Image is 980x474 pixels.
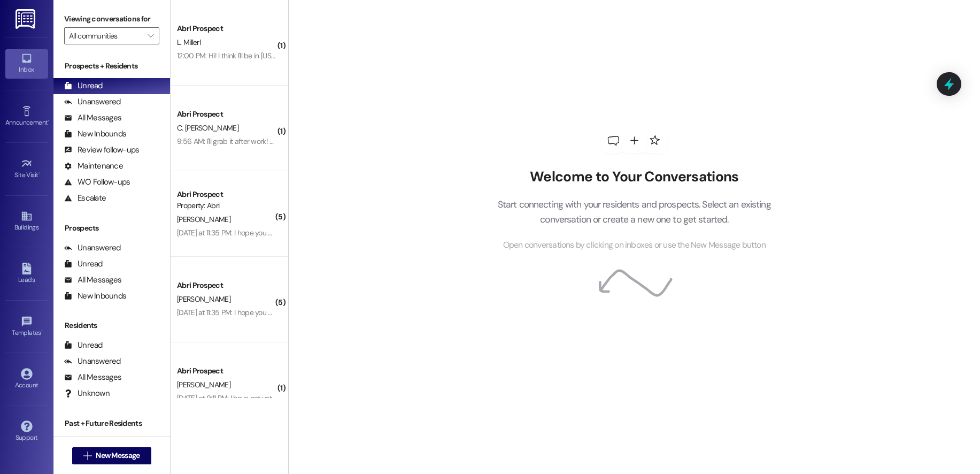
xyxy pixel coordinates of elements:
h2: Welcome to Your Conversations [481,169,787,186]
a: Templates • [5,312,48,341]
div: Abri Prospect [177,280,276,291]
div: Abri Prospect [177,365,276,377]
a: Account [5,365,48,394]
label: Viewing conversations for [64,11,159,27]
input: All communities [69,27,142,44]
div: All Messages [64,372,121,383]
div: Maintenance [64,160,123,172]
div: Abri Prospect [177,23,276,34]
div: Abri Prospect [177,109,276,120]
div: 9:56 AM: I'll grab it after work! Are you guys in office after 2? [177,136,362,146]
div: Unanswered [64,242,121,254]
span: • [41,327,43,335]
div: New Inbounds [64,290,126,302]
div: [DATE] at 11:35 PM: I hope you are not mad at me cause I am a good person living here just think ... [177,308,566,317]
a: Support [5,417,48,446]
a: Buildings [5,207,48,236]
div: Unanswered [64,96,121,108]
div: Prospects + Residents [53,60,170,72]
span: • [48,117,49,125]
div: Prospects [53,223,170,234]
div: Residents [53,320,170,331]
i:  [83,452,91,460]
div: Escalate [64,193,106,204]
p: Start connecting with your residents and prospects. Select an existing conversation or create a n... [481,197,787,227]
span: • [38,170,40,177]
button: New Message [72,447,151,464]
img: ResiDesk Logo [16,9,37,29]
a: Inbox [5,49,48,78]
div: Unread [64,80,103,91]
div: [DATE] at 11:35 PM: I hope you are not mad at me cause I am a good person living here just think ... [177,228,566,238]
div: All Messages [64,112,121,124]
div: Review follow-ups [64,144,139,156]
div: [DATE] at 9:11 PM: I have not yet. I was trying to make sure if there was a specific time frame I... [177,393,567,403]
div: Property: Abri [177,200,276,211]
span: L. Millerl [177,37,200,47]
div: Past + Future Residents [53,418,170,429]
span: C. [PERSON_NAME] [177,123,238,133]
div: WO Follow-ups [64,177,130,188]
div: Unread [64,340,103,351]
span: Open conversations by clicking on inboxes or use the New Message button [503,239,766,252]
div: All Messages [64,274,121,286]
div: Unread [64,258,103,270]
span: [PERSON_NAME] [177,294,230,304]
div: Abri Prospect [177,189,276,200]
div: Unanswered [64,356,121,367]
div: Unknown [64,388,110,399]
a: Site Visit • [5,155,48,184]
div: 12:00 PM: Hi! I think I'll be in [US_STATE] :(( thanks so much though [177,51,379,60]
i:  [148,32,153,40]
div: New Inbounds [64,128,126,140]
span: New Message [96,450,140,461]
span: [PERSON_NAME] [177,380,230,389]
a: Leads [5,259,48,288]
span: [PERSON_NAME] [177,215,230,224]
